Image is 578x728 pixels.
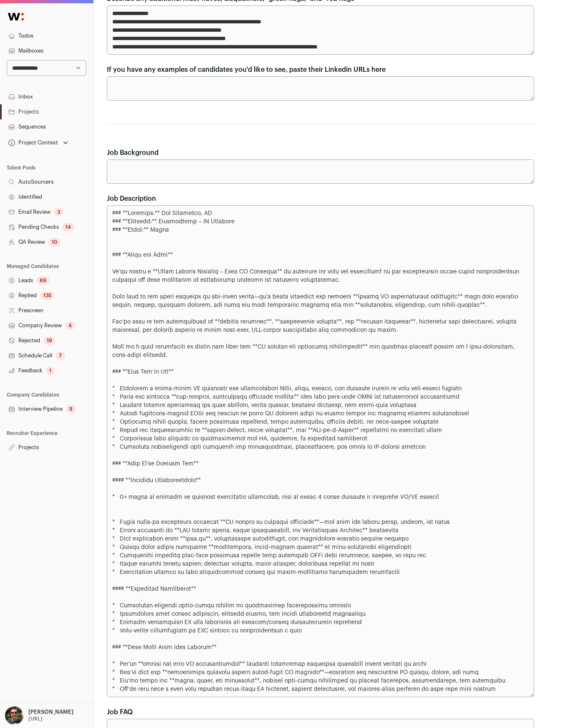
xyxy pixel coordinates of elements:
div: 10 [48,238,61,246]
img: Wellfound [3,8,28,25]
label: If you have any examples of candidates you'd like to see, paste their Linkedin URLs here [107,65,386,75]
button: Open dropdown [3,706,75,725]
label: Job FAQ [107,707,133,717]
p: [PERSON_NAME] [28,709,73,715]
p: [URL] [28,715,43,722]
img: 8429747-medium_jpg [5,706,23,725]
label: Job Description [107,194,156,204]
label: Job Background [107,148,159,158]
div: 135 [40,291,55,300]
div: 19 [43,336,56,345]
div: 9 [66,405,76,413]
div: Project Context [7,139,58,146]
div: 89 [36,276,50,285]
textarea: ### **Loremips:** Dol Sitametco, AD ### **Elitsedd:** Eiusmodtemp – IN Utlabore ### **Etdol:** Ma... [107,205,534,697]
div: 4 [65,321,75,330]
div: 3 [54,208,63,216]
div: 7 [56,351,65,360]
button: Open dropdown [7,137,70,149]
div: 14 [62,223,74,231]
div: 1 [46,367,55,375]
